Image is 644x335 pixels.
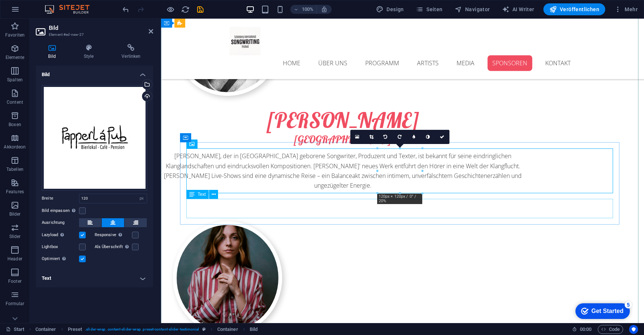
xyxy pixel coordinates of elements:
span: 00 00 [580,325,591,334]
nav: breadcrumb [35,325,258,334]
i: Save (Ctrl+S) [196,5,205,14]
button: Code [598,325,623,334]
p: Tabellen [6,166,23,172]
h6: 100% [302,5,313,14]
button: Design [373,3,407,15]
button: Navigator [452,3,493,15]
button: Veröffentlichen [543,3,605,15]
label: Lightbox [42,242,79,251]
span: Code [601,325,620,334]
button: Usercentrics [629,325,638,334]
p: Header [7,256,22,262]
h4: Verlinken [109,44,153,60]
p: Spalten [7,77,23,83]
a: Graustufen [421,130,435,144]
a: Bestätigen ( ⌘ ⏎ ) [435,130,449,144]
button: 100% [290,5,317,14]
button: Seiten [413,3,446,15]
a: Klick, um Auswahl aufzuheben. Doppelklick öffnet Seitenverwaltung [6,325,25,334]
span: Text [198,192,206,197]
span: Seiten [416,6,443,13]
h4: Style [71,44,109,60]
label: Ausrichtung [42,218,79,227]
div: Design (Strg+Alt+Y) [373,3,407,15]
label: Lazyload [42,231,79,239]
h4: Text [36,269,153,287]
span: . slider-wrap .content-slider-wrap .preset-content-slider-testimonial [85,325,199,334]
p: Bilder [9,211,21,217]
span: Klick zum Auswählen. Doppelklick zum Bearbeiten [68,325,82,334]
h3: Element #ed-new-27 [49,31,138,38]
label: Bild einpassen [42,206,79,215]
i: Rückgängig: Bild ändern (Strg+Z) [121,5,130,14]
i: Dieses Element ist ein anpassbares Preset [202,327,206,331]
span: Veröffentlichen [549,6,599,13]
h2: Bild [49,25,153,31]
p: Favoriten [5,32,25,38]
img: Editor Logo [43,5,99,14]
div: Get Started 5 items remaining, 0% complete [6,4,60,19]
a: Ausschneide-Modus [364,130,379,144]
h4: Bild [36,44,71,60]
label: Als Überschrift [95,242,132,251]
div: 5 [55,1,63,9]
h4: Bild [36,66,153,79]
div: Get Started [22,8,54,15]
button: reload [181,5,190,14]
span: Klick zum Auswählen. Doppelklick zum Bearbeiten [250,325,258,334]
button: save [196,5,205,14]
p: Akkordeon [4,144,26,150]
p: Slider [9,234,21,239]
div: PAPPERLAPUB-G2qePCCsVmi3e4MCYt5KDw.png [42,85,147,191]
span: Mehr [614,6,638,13]
a: 90° links drehen [379,130,393,144]
i: Seite neu laden [181,5,190,14]
label: Optimiert [42,254,79,263]
button: undo [121,5,130,14]
i: Bei Größenänderung Zoomstufe automatisch an das gewählte Gerät anpassen. [321,6,328,13]
p: Elemente [6,54,25,60]
label: Breite [42,196,79,200]
span: Klick zum Auswählen. Doppelklick zum Bearbeiten [217,325,238,334]
button: Klicke hier, um den Vorschau-Modus zu verlassen [166,5,175,14]
p: Formular [6,301,25,307]
a: Weichzeichnen [407,130,421,144]
span: Design [376,6,404,13]
span: AI Writer [502,6,534,13]
span: Klick zum Auswählen. Doppelklick zum Bearbeiten [35,325,56,334]
a: 90° rechts drehen [393,130,407,144]
span: : [585,326,586,332]
button: Mehr [611,3,641,15]
p: Boxen [9,122,21,128]
h6: Session-Zeit [572,325,592,334]
label: Responsive [95,231,132,239]
a: Wähle aus deinen Dateien, Stockfotos oder lade Dateien hoch [350,130,364,144]
p: Footer [8,278,22,284]
p: Features [6,189,24,195]
span: Navigator [455,6,490,13]
button: AI Writer [499,3,537,15]
p: Content [7,99,23,105]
